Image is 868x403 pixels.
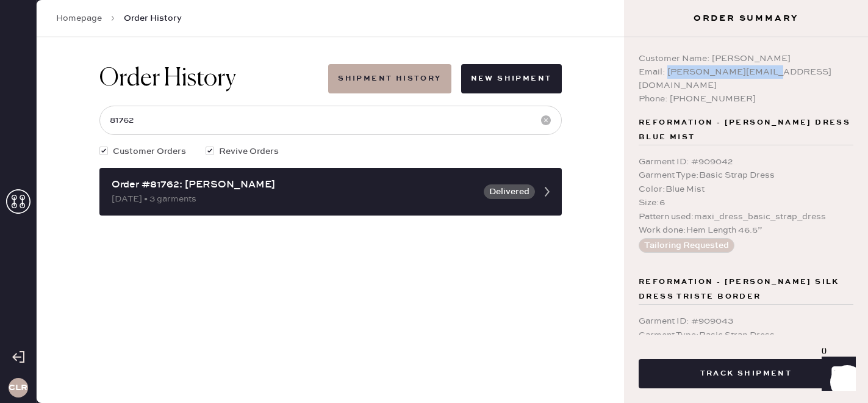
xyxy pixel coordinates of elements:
[99,64,236,93] h1: Order History
[810,348,863,401] iframe: Front Chat
[328,64,451,93] button: Shipment History
[219,145,279,158] span: Revive Orders
[639,52,853,65] div: Customer Name: [PERSON_NAME]
[9,383,27,392] h3: CLR
[639,65,853,92] div: Email: [PERSON_NAME][EMAIL_ADDRESS][DOMAIN_NAME]
[112,192,476,206] div: [DATE] • 3 garments
[112,178,476,192] div: Order #81762: [PERSON_NAME]
[639,359,853,388] button: Track Shipment
[639,367,853,379] a: Track Shipment
[639,183,853,196] div: Color : Blue Mist
[99,106,562,135] input: Search by order number, customer name, email or phone number
[639,169,853,182] div: Garment Type : Basic Strap Dress
[639,238,734,253] button: Tailoring Requested
[639,314,853,328] div: Garment ID : # 909043
[56,12,102,24] a: Homepage
[113,145,186,158] span: Customer Orders
[461,64,562,93] button: New Shipment
[639,275,853,304] span: Reformation - [PERSON_NAME] Silk Dress Triste Border
[639,92,853,106] div: Phone: [PHONE_NUMBER]
[639,115,853,145] span: Reformation - [PERSON_NAME] Dress Blue Mist
[639,196,853,209] div: Size : 6
[484,184,535,199] button: Delivered
[639,329,853,342] div: Garment Type : Basic Strap Dress
[639,210,853,223] div: Pattern used : maxi_dress_basic_strap_dress
[124,12,182,24] span: Order History
[624,12,868,24] h3: Order Summary
[639,223,853,237] div: Work done : Hem Length 46.5”
[639,155,853,169] div: Garment ID : # 909042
